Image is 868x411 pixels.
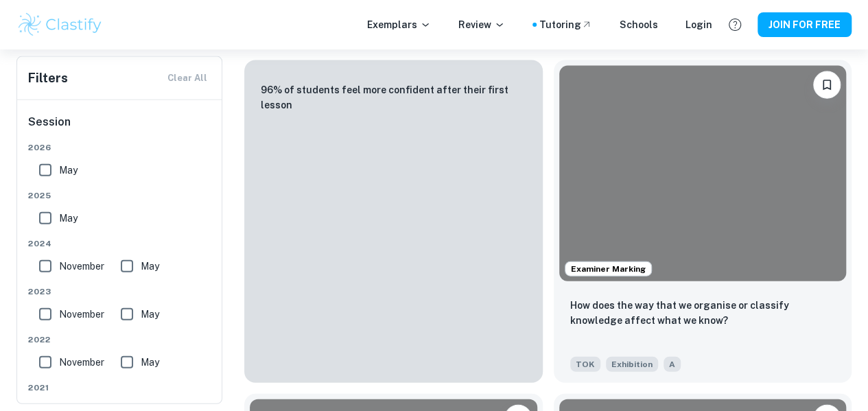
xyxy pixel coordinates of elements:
span: Exhibition [606,357,658,372]
span: A [664,357,681,372]
img: Clastify logo [16,11,104,38]
h6: Filters [28,69,68,88]
span: 2022 [28,333,212,346]
span: 2024 [28,237,212,250]
a: Login [685,17,712,32]
span: TOK [570,357,600,372]
p: How does the way that we organise or classify knowledge affect what we know? [570,298,836,328]
span: May [141,307,159,322]
span: November [59,259,104,274]
span: 2023 [28,285,212,298]
a: 96% of students feel more confident after their first lesson [244,60,543,383]
span: May [141,259,159,274]
a: Tutoring [539,17,592,32]
span: November [59,355,104,370]
a: Schools [620,17,658,32]
span: May [141,355,159,370]
span: May [59,211,78,226]
a: Examiner MarkingPlease log in to bookmark exemplarsHow does the way that we organise or classify ... [554,60,852,383]
p: Exemplars [367,17,431,32]
span: 2026 [28,141,212,154]
span: 2021 [28,381,212,394]
span: May [59,163,78,178]
button: JOIN FOR FREE [758,12,852,37]
p: 96% of students feel more confident after their first lesson [261,82,526,113]
span: 2025 [28,189,212,202]
h6: Session [28,114,212,141]
button: Please log in to bookmark exemplars [813,71,841,99]
span: November [59,307,104,322]
button: Help and Feedback [723,13,747,36]
span: Examiner Marking [565,263,651,275]
p: Review [458,17,505,32]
